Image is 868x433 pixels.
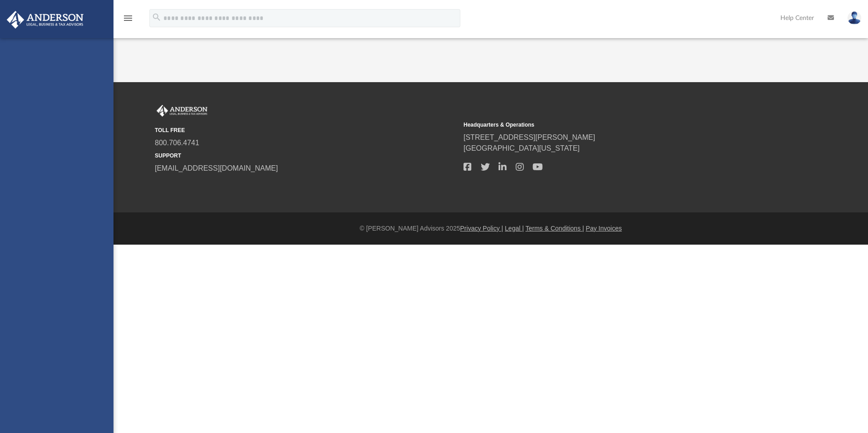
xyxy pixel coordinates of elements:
a: Pay Invoices [586,225,621,232]
a: [STREET_ADDRESS][PERSON_NAME] [464,133,595,141]
a: [GEOGRAPHIC_DATA][US_STATE] [464,144,580,152]
small: Headquarters & Operations [464,121,766,129]
i: search [152,12,162,22]
img: Anderson Advisors Platinum Portal [155,105,209,117]
a: menu [123,17,133,24]
img: Anderson Advisors Platinum Portal [4,11,86,29]
div: © [PERSON_NAME] Advisors 2025 [113,224,868,233]
a: Legal | [505,225,524,232]
a: Terms & Conditions | [526,225,584,232]
img: User Pic [848,11,861,25]
a: 800.706.4741 [155,139,199,147]
small: TOLL FREE [155,126,457,134]
small: SUPPORT [155,152,457,160]
a: [EMAIL_ADDRESS][DOMAIN_NAME] [155,164,278,172]
i: menu [123,13,133,24]
a: Privacy Policy | [460,225,503,232]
